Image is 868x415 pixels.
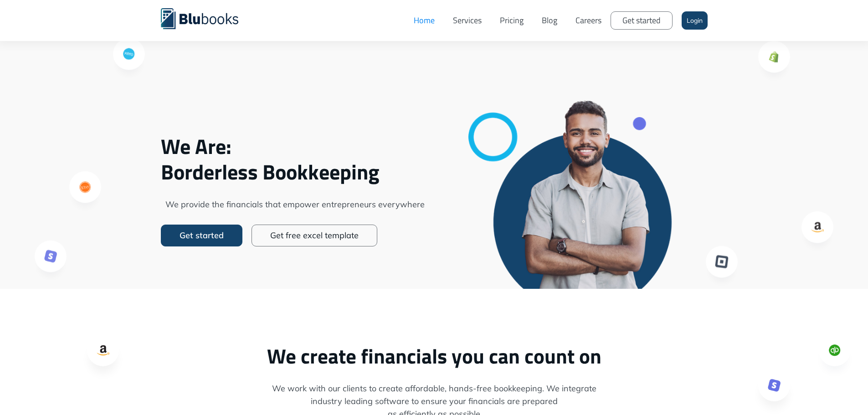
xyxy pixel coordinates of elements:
[161,395,708,408] span: industry leading software to ensure your financials are prepared
[491,7,533,34] a: Pricing
[252,225,377,246] a: Get free excel template
[533,7,566,34] a: Blog
[161,159,430,184] span: Borderless Bookkeeping
[161,382,708,395] span: We work with our clients to create affordable, hands-free bookkeeping. We integrate
[161,343,708,369] h2: We create financials you can count on
[566,7,611,34] a: Careers
[161,7,252,29] a: home
[444,7,491,34] a: Services
[161,133,430,159] span: We Are:
[161,225,242,246] a: Get started
[161,198,430,211] span: We provide the financials that empower entrepreneurs everywhere
[405,7,444,34] a: Home
[611,11,673,30] a: Get started
[682,11,708,30] a: Login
